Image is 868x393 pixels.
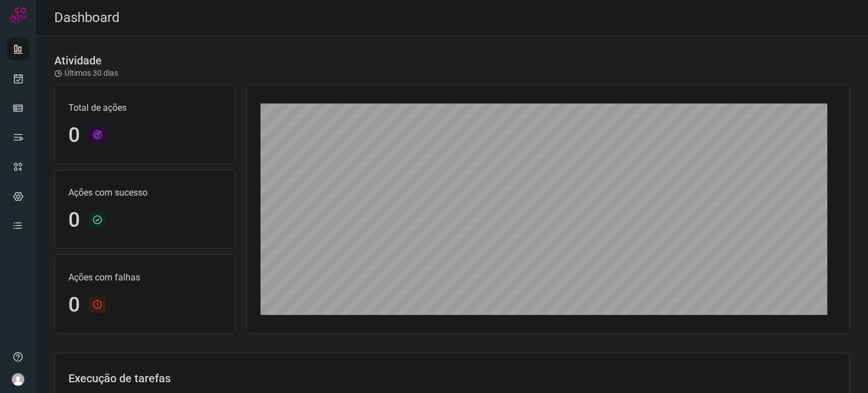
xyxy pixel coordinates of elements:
[68,293,80,317] h1: 0
[68,208,80,232] h1: 0
[54,54,102,67] h3: Atividade
[68,123,80,148] h1: 0
[68,372,836,385] h3: Execução de tarefas
[11,373,25,386] img: avatar-user-boy.jpg
[68,101,221,115] p: Total de ações
[68,271,221,284] p: Ações com falhas
[54,10,120,26] h2: Dashboard
[68,186,221,200] p: Ações com sucesso
[10,7,27,24] img: Logo
[54,67,118,79] p: Últimos 30 dias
